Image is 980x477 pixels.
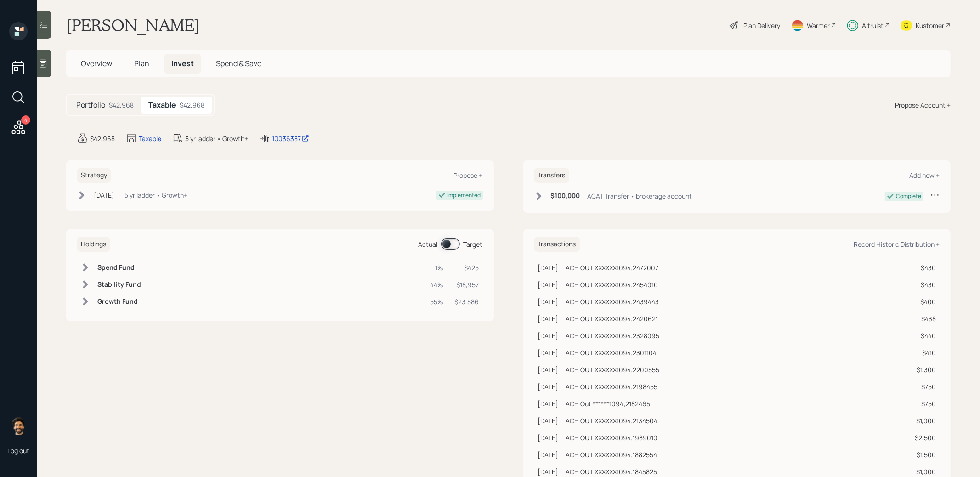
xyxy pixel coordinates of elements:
[185,134,248,143] div: 5 yr ladder • Growth+
[419,239,438,249] div: Actual
[566,348,657,358] div: ACH OUT XXXXXX1094;2301104
[566,433,658,443] div: ACH OUT XXXXXX1094;1989010
[914,382,936,392] div: $750
[909,171,940,180] div: Add new +
[180,100,204,110] div: $42,968
[538,280,559,290] div: [DATE]
[566,314,658,324] div: ACH OUT XXXXXX1094;2420621
[914,314,936,324] div: $438
[566,280,658,290] div: ACH OUT XXXXXX1094;2454010
[77,168,111,183] h6: Strategy
[448,191,481,199] div: Implemented
[97,298,141,306] h6: Growth Fund
[7,446,29,455] div: Log out
[455,297,479,307] div: $23,586
[455,263,479,273] div: $425
[914,450,936,460] div: $1,500
[125,190,187,200] div: 5 yr ladder • Growth+
[854,240,940,249] div: Record Historic Distribution +
[538,433,559,443] div: [DATE]
[914,280,936,290] div: $430
[148,101,176,109] h5: Taxable
[94,190,114,200] div: [DATE]
[588,191,692,201] div: ACAT Transfer • brokerage account
[109,100,134,110] div: $42,968
[534,237,580,252] h6: Transactions
[538,314,559,324] div: [DATE]
[97,264,141,272] h6: Spend Fund
[566,263,659,273] div: ACH OUT XXXXXX1094;2472007
[538,297,559,307] div: [DATE]
[896,192,921,200] div: Complete
[97,281,141,289] h6: Stability Fund
[455,280,479,290] div: $18,957
[21,115,30,125] div: 4
[914,399,936,409] div: $750
[538,331,559,341] div: [DATE]
[538,263,559,273] div: [DATE]
[134,58,149,68] span: Plan
[538,382,559,392] div: [DATE]
[139,134,161,143] div: Taxable
[534,168,569,183] h6: Transfers
[272,134,309,143] div: 10036387
[914,297,936,307] div: $400
[66,15,200,35] h1: [PERSON_NAME]
[538,365,559,375] div: [DATE]
[90,134,115,143] div: $42,968
[566,467,657,477] div: ACH OUT XXXXXX1094;1845825
[914,467,936,477] div: $1,000
[171,58,194,68] span: Invest
[464,239,483,249] div: Target
[538,450,559,460] div: [DATE]
[566,365,660,375] div: ACH OUT XXXXXX1094;2200555
[914,365,936,375] div: $1,300
[916,21,944,30] div: Kustomer
[914,348,936,358] div: $410
[914,331,936,341] div: $440
[431,263,444,273] div: 1%
[538,348,559,358] div: [DATE]
[914,433,936,443] div: $2,500
[76,101,105,109] h5: Portfolio
[862,21,884,30] div: Altruist
[216,58,261,68] span: Spend & Save
[431,297,444,307] div: 55%
[566,331,660,341] div: ACH OUT XXXXXX1094;2328095
[77,237,110,252] h6: Holdings
[743,21,780,30] div: Plan Delivery
[454,171,483,180] div: Propose +
[807,21,830,30] div: Warmer
[551,192,580,200] h6: $100,000
[914,416,936,426] div: $1,000
[566,450,657,460] div: ACH OUT XXXXXX1094;1882554
[431,280,444,290] div: 44%
[914,263,936,273] div: $430
[895,100,951,110] div: Propose Account +
[81,58,112,68] span: Overview
[9,417,28,435] img: eric-schwartz-headshot.png
[538,399,559,409] div: [DATE]
[538,467,559,477] div: [DATE]
[566,382,658,392] div: ACH OUT XXXXXX1094;2198455
[566,416,658,426] div: ACH OUT XXXXXX1094;2134504
[566,297,659,307] div: ACH OUT XXXXXX1094;2439443
[538,416,559,426] div: [DATE]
